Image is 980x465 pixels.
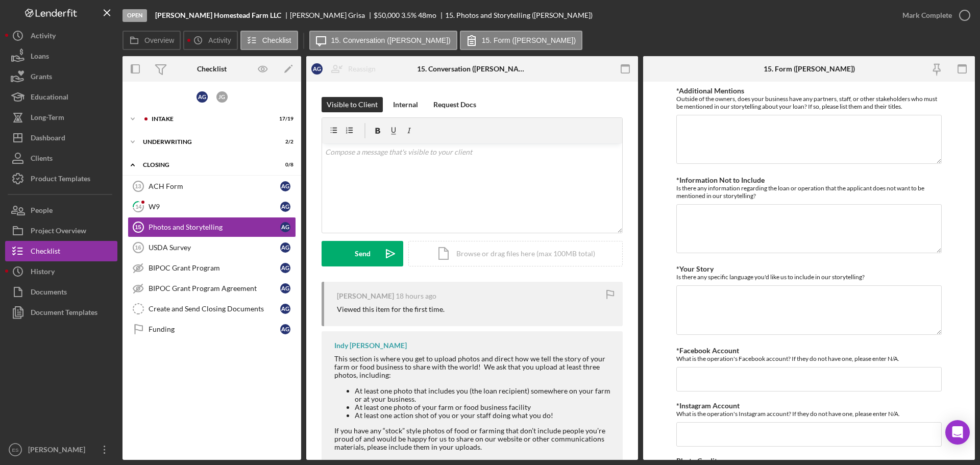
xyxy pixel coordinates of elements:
button: Documents [5,282,117,302]
div: Visible to Client [327,97,378,112]
b: [PERSON_NAME] Homestead Farm LLC [155,11,281,19]
a: History [5,261,117,282]
div: 0 / 8 [275,162,293,168]
label: *Instagram Account [676,401,740,410]
div: Activity [31,26,56,48]
button: Overview [122,31,181,50]
div: Internal [393,97,418,112]
a: 14W9AG [128,197,296,217]
button: Dashboard [5,128,117,148]
span: $50,000 [374,11,400,19]
div: A G [280,242,290,253]
div: 17 / 19 [275,116,293,122]
tspan: 14 [135,203,142,210]
div: A G [311,63,323,75]
div: History [31,261,55,284]
div: Checklist [197,65,227,73]
div: USDA Survey [149,243,280,252]
button: Grants [5,66,117,87]
div: Dashboard [31,128,65,151]
button: People [5,200,117,221]
div: J G [216,91,228,103]
label: 15. Form ([PERSON_NAME]) [482,36,576,44]
div: Funding [149,325,280,333]
div: Indy [PERSON_NAME] [334,341,407,350]
div: 2 / 2 [275,139,293,145]
div: A G [280,283,290,293]
label: Photo Credit [676,456,717,465]
button: Clients [5,148,117,168]
tspan: 16 [135,244,141,251]
label: *Additional Mentions [676,86,744,95]
button: Product Templates [5,168,117,189]
div: Reassign [348,59,376,79]
div: [PERSON_NAME] Grisa [290,11,374,19]
div: 48 mo [418,11,436,19]
div: Loans [31,46,49,69]
button: Loans [5,46,117,66]
div: Open Intercom Messenger [945,420,970,445]
div: 3.5 % [401,11,416,19]
button: Activity [183,31,237,50]
label: *Your Story [676,264,714,273]
button: Send [322,241,403,266]
div: Underwriting [143,139,268,145]
label: 15. Conversation ([PERSON_NAME]) [331,36,451,44]
label: *Information Not to Include [676,176,765,184]
a: 15Photos and StorytellingAG [128,217,296,237]
div: ACH Form [149,182,280,190]
button: Project Overview [5,221,117,241]
div: A G [280,202,290,212]
button: Internal [388,97,423,112]
div: 15. Conversation ([PERSON_NAME]) [417,65,528,73]
div: Photos and Storytelling [149,223,280,231]
div: Request Docs [433,97,476,112]
div: People [31,200,53,223]
button: Long-Term [5,107,117,128]
div: Documents [31,282,67,305]
div: A G [280,222,290,232]
button: Activity [5,26,117,46]
div: Send [355,241,371,266]
div: Viewed this item for the first time. [337,305,445,313]
a: FundingAG [128,319,296,339]
div: BIPOC Grant Program Agreement [149,284,280,292]
div: Clients [31,148,53,171]
button: Request Docs [428,97,481,112]
a: 16USDA SurveyAG [128,237,296,258]
div: Intake [152,116,268,122]
div: A G [280,324,290,334]
button: AGReassign [306,59,386,79]
div: What is the operation's Facebook account? If they do not have one, please enter N/A. [676,355,942,362]
button: Visible to Client [322,97,383,112]
div: Educational [31,87,68,110]
button: 15. Conversation ([PERSON_NAME]) [309,31,457,50]
button: Document Templates [5,302,117,323]
div: 15. Photos and Storytelling ([PERSON_NAME]) [445,11,593,19]
button: Mark Complete [892,5,975,26]
div: [PERSON_NAME] [337,292,394,300]
label: Overview [144,36,174,44]
div: Mark Complete [902,5,952,26]
a: Checklist [5,241,117,261]
div: Is there any information regarding the loan or operation that the applicant does not want to be m... [676,184,942,200]
div: Create and Send Closing Documents [149,305,280,313]
a: Educational [5,87,117,107]
a: BIPOC Grant Program AgreementAG [128,278,296,299]
div: BIPOC Grant Program [149,264,280,272]
text: ES [12,447,19,453]
div: A G [197,91,208,103]
div: What is the operation's Instagram account? If they do not have one, please enter N/A. [676,410,942,418]
button: 15. Form ([PERSON_NAME]) [460,31,582,50]
tspan: 15 [135,224,141,230]
li: At least one photo of your farm or food business facility [355,403,612,411]
a: Create and Send Closing DocumentsAG [128,299,296,319]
